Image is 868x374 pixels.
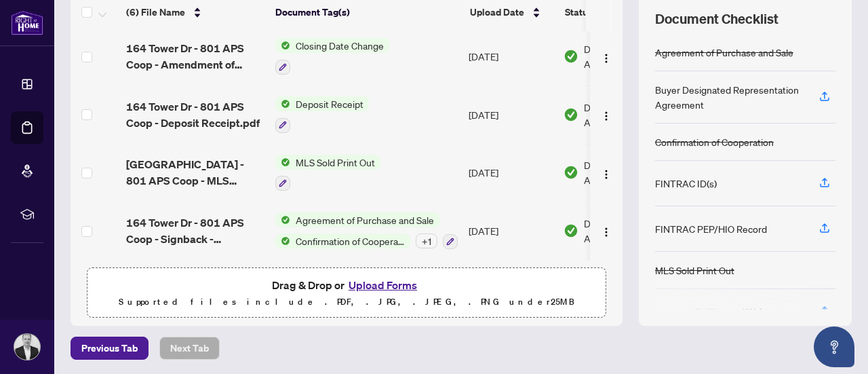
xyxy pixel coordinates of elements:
[275,38,389,75] button: Status IconClosing Date Change
[416,233,437,248] div: + 1
[655,82,803,112] div: Buyer Designated Representation Agreement
[11,10,43,35] img: logo
[655,221,767,236] div: FINTRAC PEP/HIO Record
[81,337,138,359] span: Previous Tab
[275,155,380,191] button: Status IconMLS Sold Print Out
[275,233,290,248] img: Status Icon
[126,156,264,189] span: [GEOGRAPHIC_DATA] - 801 APS Coop - MLS Sold.pdf
[71,337,149,360] button: Previous Tab
[126,98,264,131] span: 164 Tower Dr - 801 APS Coop - Deposit Receipt.pdf
[275,96,290,111] img: Status Icon
[463,202,558,260] td: [DATE]
[275,212,290,227] img: Status Icon
[601,111,612,121] img: Logo
[595,162,617,183] button: Logo
[655,176,717,191] div: FINTRAC ID(s)
[601,169,612,180] img: Logo
[14,334,40,360] img: Profile Icon
[595,104,617,126] button: Logo
[290,212,439,227] span: Agreement of Purchase and Sale
[814,326,854,367] button: Open asap
[584,216,668,246] span: Document Approved
[96,294,597,310] p: Supported files include .PDF, .JPG, .JPEG, .PNG under 25 MB
[655,45,793,60] div: Agreement of Purchase and Sale
[584,100,668,130] span: Document Approved
[126,5,185,20] span: (6) File Name
[290,38,389,53] span: Closing Date Change
[290,233,410,248] span: Confirmation of Cooperation
[655,10,778,29] span: Document Checklist
[564,165,578,180] img: Document Status
[159,337,220,360] button: Next Tab
[126,40,264,73] span: 164 Tower Dr - 801 APS Coop - Amendment of closing date.pdf
[601,227,612,238] img: Logo
[655,263,734,278] div: MLS Sold Print Out
[275,38,290,53] img: Status Icon
[126,214,264,247] span: 164 Tower Dr - 801 APS Coop - Signback - Accepted.pdf
[595,220,617,242] button: Logo
[463,27,558,86] td: [DATE]
[272,276,421,294] span: Drag & Drop or
[565,5,593,20] span: Status
[564,223,578,238] img: Document Status
[564,49,578,64] img: Document Status
[463,144,558,202] td: [DATE]
[344,276,421,294] button: Upload Forms
[275,155,290,170] img: Status Icon
[275,212,458,249] button: Status IconAgreement of Purchase and SaleStatus IconConfirmation of Cooperation+1
[290,96,369,111] span: Deposit Receipt
[275,96,369,133] button: Status IconDeposit Receipt
[595,45,617,67] button: Logo
[564,107,578,122] img: Document Status
[655,134,774,149] div: Confirmation of Cooperation
[584,157,668,187] span: Document Approved
[601,53,612,64] img: Logo
[470,5,524,20] span: Upload Date
[463,86,558,144] td: [DATE]
[290,155,380,170] span: MLS Sold Print Out
[584,41,668,71] span: Document Approved
[87,268,606,318] span: Drag & Drop orUpload FormsSupported files include .PDF, .JPG, .JPEG, .PNG under25MB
